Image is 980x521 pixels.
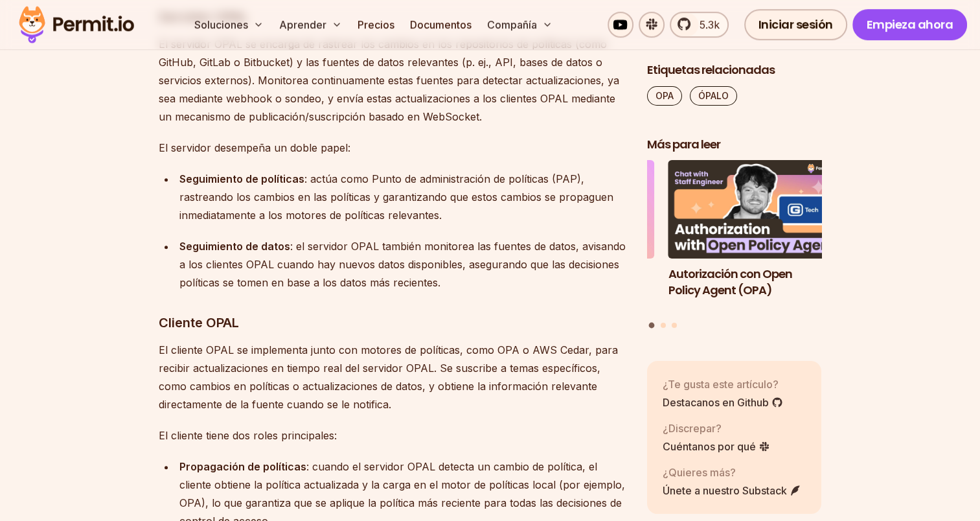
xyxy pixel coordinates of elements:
font: ¿Discrepar? [663,422,722,435]
a: Cuéntanos por qué [663,439,770,454]
button: Ir a la diapositiva 1 [649,323,655,329]
font: Precios [358,18,394,31]
font: Empieza ahora [867,16,953,32]
button: Soluciones [189,12,269,38]
a: Precios [352,12,400,38]
font: 5.3k [700,18,720,31]
font: Documentos [410,18,472,31]
font: Autorización con Open Policy Agent (OPA) [668,266,792,298]
font: El servidor desempeña un doble papel: [159,141,350,154]
a: 5.3k [670,12,729,38]
a: Autorización con Open Policy Agent (OPA)Autorización con Open Policy Agent (OPA) [668,161,843,315]
font: Más para leer [647,136,720,152]
button: Aprender [274,12,347,38]
a: ÓPALO [690,86,737,106]
font: : el servidor OPAL también monitorea las fuentes de datos, avisando a los clientes OPAL cuando ha... [179,240,626,289]
img: Logotipo del permiso [13,3,140,47]
img: Enfrentamiento de motores de políticas: OPA vs. OpenFGA vs. Cedar [479,161,654,259]
font: ÓPALO [698,90,729,101]
button: Compañía [482,12,558,38]
a: OPA [647,86,682,106]
a: Únete a nuestro Substack [663,483,801,498]
font: Cliente OPAL [159,315,239,330]
font: El cliente tiene dos roles principales: [159,429,337,442]
font: ¿Te gusta este artículo? [663,378,779,391]
a: Destacanos en Github [663,395,783,410]
font: Soluciones [194,18,248,31]
font: Etiquetas relacionadas [647,62,775,78]
button: Ir a la diapositiva 2 [661,323,666,328]
font: OPA [655,90,674,101]
a: Documentos [405,12,477,38]
div: Publicaciones [647,161,822,330]
button: Ir a la diapositiva 3 [672,323,677,328]
font: ¿Quieres más? [663,466,736,479]
font: : actúa como Punto de administración de políticas (PAP), rastreando los cambios en las políticas ... [179,172,613,222]
font: Aprender [279,18,326,31]
img: Autorización con Open Policy Agent (OPA) [668,161,843,259]
li: 1 de 3 [668,161,843,315]
font: Iniciar sesión [758,16,833,32]
font: Propagación de políticas [179,460,306,473]
li: 3 de 3 [479,161,654,315]
font: El servidor OPAL se encarga de rastrear los cambios en los repositorios de políticas (como GitHub... [159,38,619,123]
font: Compañía [487,18,537,31]
font: Seguimiento de datos [179,240,290,253]
font: Seguimiento de políticas [179,172,304,185]
a: Iniciar sesión [744,9,847,40]
a: Empieza ahora [852,9,968,40]
font: El cliente OPAL se implementa junto con motores de políticas, como OPA o AWS Cedar, para recibir ... [159,343,618,411]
